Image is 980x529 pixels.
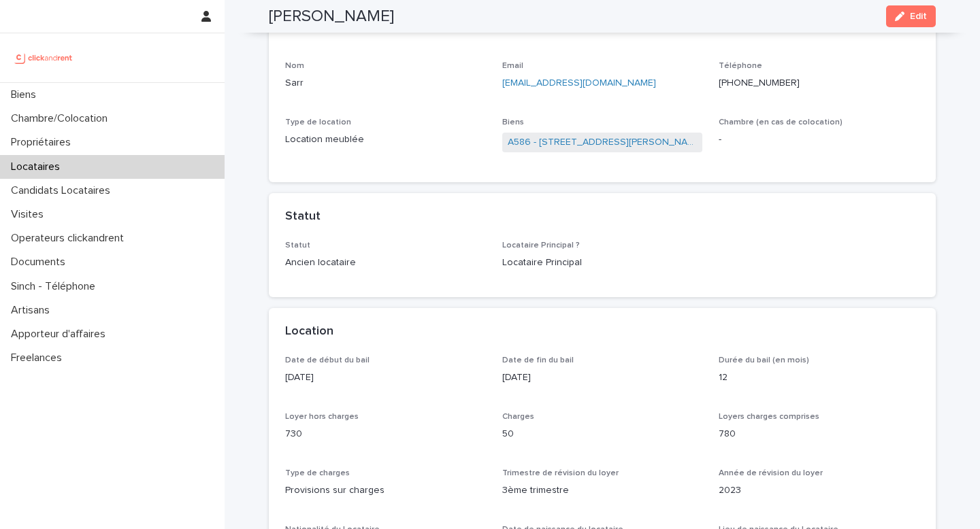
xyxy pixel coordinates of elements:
p: Locataires [5,160,71,173]
p: Location meublée [285,133,486,147]
span: Statut [285,241,310,250]
p: Candidats Locataires [5,184,121,197]
p: Artisans [5,304,61,317]
span: Chambre (en cas de colocation) [719,118,843,126]
p: Locataire Principal [502,256,703,270]
p: Apporteur d'affaires [5,328,116,341]
p: Biens [5,88,47,101]
p: [PHONE_NUMBER] [719,76,919,90]
span: Téléphone [719,62,762,70]
p: [DATE] [502,371,703,385]
span: Type de location [285,118,351,126]
span: Charges [502,413,534,421]
span: Type de charges [285,469,350,477]
p: Documents [5,256,76,269]
span: Loyers charges comprises [719,413,819,421]
a: A586 - [STREET_ADDRESS][PERSON_NAME] [508,135,698,150]
p: Sinch - Téléphone [5,280,106,293]
span: Année de révision du loyer [719,469,823,477]
p: Freelances [5,352,73,364]
span: Edit [910,12,927,21]
img: UCB0brd3T0yccxBKYDjQ [11,44,77,71]
span: Loyer hors charges [285,413,359,421]
a: [EMAIL_ADDRESS][DOMAIN_NAME] [502,78,656,88]
h2: [PERSON_NAME] [269,7,394,27]
p: Ancien locataire [285,256,486,270]
p: 12 [719,371,919,385]
button: Edit [886,5,936,27]
p: 730 [285,427,486,441]
p: 50 [502,427,703,441]
p: Provisions sur charges [285,483,486,498]
p: Propriétaires [5,136,82,149]
h2: Location [285,324,333,339]
p: Chambre/Colocation [5,112,118,125]
p: Sarr [285,76,486,90]
p: - [719,133,919,147]
span: Trimestre de révision du loyer [502,469,619,477]
span: Durée du bail (en mois) [719,356,809,364]
span: Date de début du bail [285,356,370,364]
h2: Statut [285,209,321,224]
span: Date de fin du bail [502,356,574,364]
p: 780 [719,427,919,441]
p: [DATE] [285,371,486,385]
span: Email [502,62,523,70]
span: Locataire Principal ? [502,241,580,250]
p: Operateurs clickandrent [5,232,135,245]
p: Visites [5,208,54,221]
span: Nom [285,62,304,70]
p: 2023 [719,483,919,498]
p: 3ème trimestre [502,483,703,498]
span: Biens [502,118,524,126]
